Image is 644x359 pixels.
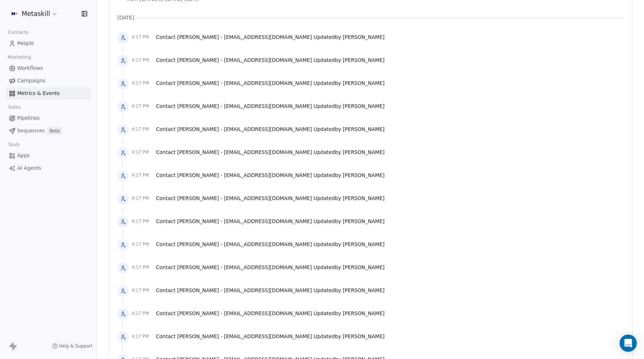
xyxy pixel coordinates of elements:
span: [PERSON_NAME] - [EMAIL_ADDRESS][DOMAIN_NAME] [177,34,312,40]
span: [PERSON_NAME] - [EMAIL_ADDRESS][DOMAIN_NAME] [177,57,312,63]
span: [PERSON_NAME] [343,310,385,316]
a: Pipelines [6,112,91,124]
a: Campaigns [6,75,91,87]
a: Metrics & Events [6,87,91,99]
span: [PERSON_NAME] - [EMAIL_ADDRESS][DOMAIN_NAME] [177,333,312,339]
span: Contact Updated by [156,33,385,41]
span: 4:17 PM [132,103,153,109]
span: [PERSON_NAME] - [EMAIL_ADDRESS][DOMAIN_NAME] [177,310,312,316]
span: Help & Support [59,343,92,349]
span: 4:17 PM [132,333,153,339]
span: 4:17 PM [132,310,153,316]
span: 4:17 PM [132,287,153,293]
span: [PERSON_NAME] - [EMAIL_ADDRESS][DOMAIN_NAME] [177,195,312,201]
span: [PERSON_NAME] [343,149,385,155]
span: [PERSON_NAME] [343,287,385,293]
span: Contact Updated by [156,264,385,271]
span: Contact Updated by [156,287,385,294]
span: Contact Updated by [156,172,385,179]
span: [PERSON_NAME] [343,218,385,224]
span: Contact Updated by [156,103,385,110]
span: Contact Updated by [156,310,385,317]
span: [PERSON_NAME] [343,34,385,40]
a: Help & Support [52,343,92,349]
span: [PERSON_NAME] [343,172,385,178]
span: [DATE] [117,14,134,21]
span: Contact Updated by [156,333,385,340]
span: [PERSON_NAME] - [EMAIL_ADDRESS][DOMAIN_NAME] [177,241,312,247]
span: Contact Updated by [156,79,385,87]
a: Workflows [6,62,91,74]
span: [PERSON_NAME] [343,57,385,63]
span: Workflows [17,64,43,72]
span: Contact Updated by [156,126,385,133]
span: [PERSON_NAME] - [EMAIL_ADDRESS][DOMAIN_NAME] [177,218,312,224]
a: SequencesBeta [6,125,91,137]
span: [PERSON_NAME] [343,126,385,132]
span: [PERSON_NAME] [343,103,385,109]
span: 4:17 PM [132,149,153,155]
a: People [6,37,91,49]
span: 4:17 PM [132,218,153,224]
span: [PERSON_NAME] [343,264,385,270]
span: Contact Updated by [156,149,385,156]
span: [PERSON_NAME] - [EMAIL_ADDRESS][DOMAIN_NAME] [177,103,312,109]
span: Contact Updated by [156,195,385,202]
span: Campaigns [17,77,45,85]
span: 4:17 PM [132,241,153,247]
span: [PERSON_NAME] - [EMAIL_ADDRESS][DOMAIN_NAME] [177,149,312,155]
span: 4:17 PM [132,195,153,201]
a: Apps [6,150,91,162]
span: 4:17 PM [132,57,153,63]
span: [PERSON_NAME] - [EMAIL_ADDRESS][DOMAIN_NAME] [177,172,312,178]
span: Tools [5,139,23,150]
span: [PERSON_NAME] [343,80,385,86]
span: Contact Updated by [156,56,385,64]
span: Sequences [17,127,45,135]
span: [PERSON_NAME] - [EMAIL_ADDRESS][DOMAIN_NAME] [177,80,312,86]
span: 4:17 PM [132,126,153,132]
span: Apps [17,152,30,159]
span: 4:17 PM [132,172,153,178]
span: Contact Updated by [156,241,385,248]
span: Metaskill [22,9,50,18]
span: [PERSON_NAME] [343,333,385,339]
span: Metrics & Events [17,90,60,97]
span: Pipelines [17,114,40,122]
span: [PERSON_NAME] - [EMAIL_ADDRESS][DOMAIN_NAME] [177,264,312,270]
img: AVATAR%20METASKILL%20-%20Colori%20Positivo.png [10,9,19,18]
button: Metaskill [9,8,59,20]
span: Sales [5,102,24,113]
span: 4:17 PM [132,34,153,40]
span: Beta [47,127,62,135]
span: [PERSON_NAME] - [EMAIL_ADDRESS][DOMAIN_NAME] [177,287,312,293]
span: Marketing [5,52,34,63]
span: Contacts [5,27,32,38]
span: [PERSON_NAME] [343,241,385,247]
div: Open Intercom Messenger [620,335,637,352]
span: 4:17 PM [132,80,153,86]
span: 4:17 PM [132,264,153,270]
span: AI Agents [17,164,41,172]
span: People [17,40,34,47]
span: Contact Updated by [156,218,385,225]
span: [PERSON_NAME] - [EMAIL_ADDRESS][DOMAIN_NAME] [177,126,312,132]
span: [PERSON_NAME] [343,195,385,201]
a: AI Agents [6,162,91,174]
